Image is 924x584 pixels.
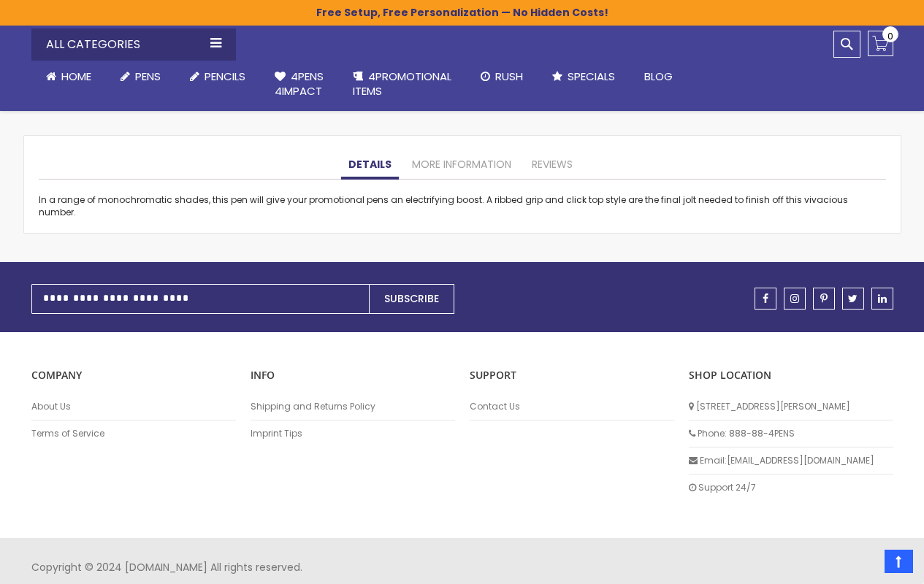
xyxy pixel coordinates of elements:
a: Specials [538,61,630,93]
span: Pens [135,69,161,84]
a: Pencils [175,61,260,93]
a: Shipping and Returns Policy [251,401,455,412]
p: COMPANY [31,369,236,383]
a: Top [885,550,913,573]
a: 4PROMOTIONALITEMS [338,61,466,108]
a: 4Pens4impact [260,61,338,108]
a: More Information [405,150,519,180]
span: 0 [887,29,893,43]
p: SHOP LOCATION [689,369,893,383]
a: twitter [842,288,864,310]
span: Specials [568,69,615,84]
span: pinterest [820,293,828,304]
a: Reviews [524,150,580,180]
li: Email: [EMAIL_ADDRESS][DOMAIN_NAME] [689,447,893,474]
a: Blog [630,61,687,93]
span: 4PROMOTIONAL ITEMS [353,69,451,99]
span: instagram [790,293,799,304]
span: Home [61,69,91,84]
p: Support [470,369,674,383]
li: Phone: 888-88-4PENS [689,420,893,447]
span: Rush [495,69,523,84]
span: linkedin [878,293,887,304]
a: About Us [31,401,236,412]
span: Subscribe [384,291,439,306]
a: Pens [106,61,175,93]
span: 4Pens 4impact [275,69,324,99]
li: Support 24/7 [689,474,893,501]
li: [STREET_ADDRESS][PERSON_NAME] [689,393,893,420]
div: In a range of monochromatic shades, this pen will give your promotional pens an electrifying boos... [39,194,886,218]
span: Blog [644,69,673,84]
a: linkedin [871,288,893,310]
span: Copyright © 2024 [DOMAIN_NAME] All rights reserved. [31,560,302,575]
a: pinterest [813,288,835,310]
span: twitter [848,293,858,304]
a: Rush [466,61,538,93]
a: Terms of Service [31,428,236,439]
a: Details [341,150,399,180]
span: Pencils [205,69,245,84]
a: facebook [755,288,776,310]
a: Home [31,61,106,93]
div: All Categories [31,28,236,61]
a: Imprint Tips [251,428,455,439]
p: INFO [251,369,455,383]
button: Subscribe [369,284,454,314]
span: facebook [763,293,768,304]
a: Contact Us [470,401,674,412]
a: instagram [784,288,806,310]
a: 0 [868,31,893,56]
